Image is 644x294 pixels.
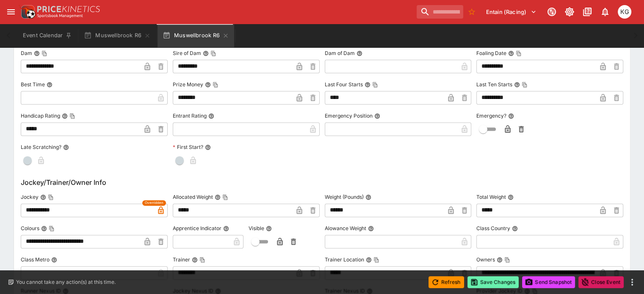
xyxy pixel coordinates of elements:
[476,193,506,201] p: Total Weight
[37,14,83,18] img: Sportsbook Management
[21,177,623,187] h6: Jockey/Trainer/Owner Info
[222,194,228,200] button: Copy To Clipboard
[37,6,100,12] img: PriceKinetics
[325,49,355,57] p: Dam of Dam
[544,4,559,19] button: Connected to PK
[516,50,522,56] button: Copy To Clipboard
[203,50,209,56] button: Sire of DamCopy To Clipboard
[205,82,211,88] button: Prize MoneyCopy To Clipboard
[578,276,624,288] button: Close Event
[428,276,464,288] button: Refresh
[21,81,45,88] p: Best Time
[465,5,478,19] button: No Bookmarks
[325,256,364,263] p: Trainer Location
[21,193,39,201] p: Jockey
[173,81,203,88] p: Prize Money
[497,257,503,263] button: OwnersCopy To Clipboard
[368,225,374,231] button: Alowance Weight
[476,225,510,232] p: Class Country
[615,3,634,21] button: Kevin Gutschlag
[48,194,54,200] button: Copy To Clipboard
[69,113,75,119] button: Copy To Clipboard
[173,225,221,232] p: Apprentice Indicator
[325,81,363,88] p: Last Four Starts
[51,257,57,263] button: Class Metro
[79,24,156,47] button: Muswellbrook R6
[16,278,116,286] p: You cannot take any action(s) at this time.
[63,144,69,150] button: Late Scratching?
[597,4,613,19] button: Notifications
[504,257,510,263] button: Copy To Clipboard
[173,112,207,119] p: Entrant Rating
[21,225,39,232] p: Colours
[365,82,370,88] button: Last Four StartsCopy To Clipboard
[145,200,163,206] span: Overridden
[325,193,364,201] p: Weight (Pounds)
[199,257,205,263] button: Copy To Clipboard
[192,257,198,263] button: TrainerCopy To Clipboard
[417,5,463,19] input: search
[40,194,46,200] button: JockeyCopy To Clipboard
[215,194,221,200] button: Allocated WeightCopy To Clipboard
[476,112,506,119] p: Emergency?
[249,225,264,232] p: Visible
[366,257,372,263] button: Trainer LocationCopy To Clipboard
[522,276,575,288] button: Send Snapshot
[627,277,637,287] button: more
[476,81,512,88] p: Last Ten Starts
[208,113,214,119] button: Entrant Rating
[562,4,577,19] button: Toggle light/dark mode
[21,256,50,263] p: Class Metro
[47,82,53,88] button: Best Time
[325,112,373,119] p: Emergency Position
[62,113,68,119] button: Handicap RatingCopy To Clipboard
[173,143,203,151] p: First Start?
[481,5,542,19] button: Select Tenant
[476,256,495,263] p: Owners
[21,143,61,151] p: Late Scratching?
[3,4,19,19] button: open drawer
[213,82,218,88] button: Copy To Clipboard
[618,5,631,19] div: Kevin Gutschlag
[266,225,272,231] button: Visible
[508,50,514,56] button: Foaling DateCopy To Clipboard
[34,50,40,56] button: DamCopy To Clipboard
[158,24,235,47] button: Muswellbrook R6
[522,82,528,88] button: Copy To Clipboard
[205,144,211,150] button: First Start?
[374,113,380,119] button: Emergency Position
[476,49,506,57] p: Foaling Date
[580,4,595,19] button: Documentation
[508,113,514,119] button: Emergency?
[373,257,379,263] button: Copy To Clipboard
[41,225,47,231] button: ColoursCopy To Clipboard
[173,256,190,263] p: Trainer
[21,112,60,119] p: Handicap Rating
[508,194,514,200] button: Total Weight
[223,225,229,231] button: Apprentice Indicator
[41,50,47,56] button: Copy To Clipboard
[19,3,36,20] img: PriceKinetics Logo
[21,49,32,57] p: Dam
[210,50,216,56] button: Copy To Clipboard
[325,225,366,232] p: Alowance Weight
[357,50,362,56] button: Dam of Dam
[173,193,213,201] p: Allocated Weight
[18,24,77,47] button: Event Calendar
[365,194,371,200] button: Weight (Pounds)
[514,82,520,88] button: Last Ten StartsCopy To Clipboard
[49,225,55,231] button: Copy To Clipboard
[467,276,519,288] button: Save Changes
[512,225,518,231] button: Class Country
[173,49,201,57] p: Sire of Dam
[372,82,378,88] button: Copy To Clipboard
